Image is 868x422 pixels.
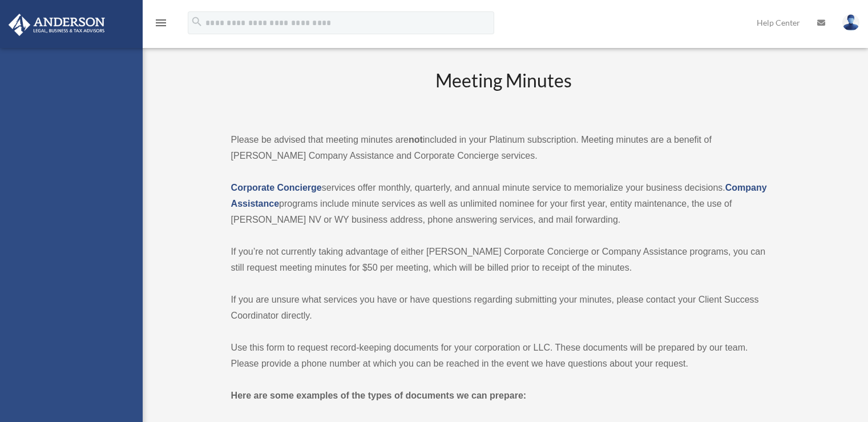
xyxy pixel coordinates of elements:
a: Company Assistance [231,183,767,208]
i: search [191,15,203,28]
strong: Here are some examples of the types of documents we can prepare: [231,391,527,400]
p: If you’re not currently taking advantage of either [PERSON_NAME] Corporate Concierge or Company A... [231,244,777,276]
a: Corporate Concierge [231,183,322,192]
p: Use this form to request record-keeping documents for your corporation or LLC. These documents wi... [231,340,777,372]
p: Please be advised that meeting minutes are included in your Platinum subscription. Meeting minute... [231,132,777,164]
h2: Meeting Minutes [231,68,777,115]
img: Anderson Advisors Platinum Portal [5,14,108,36]
p: If you are unsure what services you have or have questions regarding submitting your minutes, ple... [231,292,777,324]
p: services offer monthly, quarterly, and annual minute service to memorialize your business decisio... [231,180,777,228]
i: menu [154,16,168,30]
strong: not [409,135,423,144]
img: User Pic [842,14,859,31]
a: menu [154,20,168,30]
